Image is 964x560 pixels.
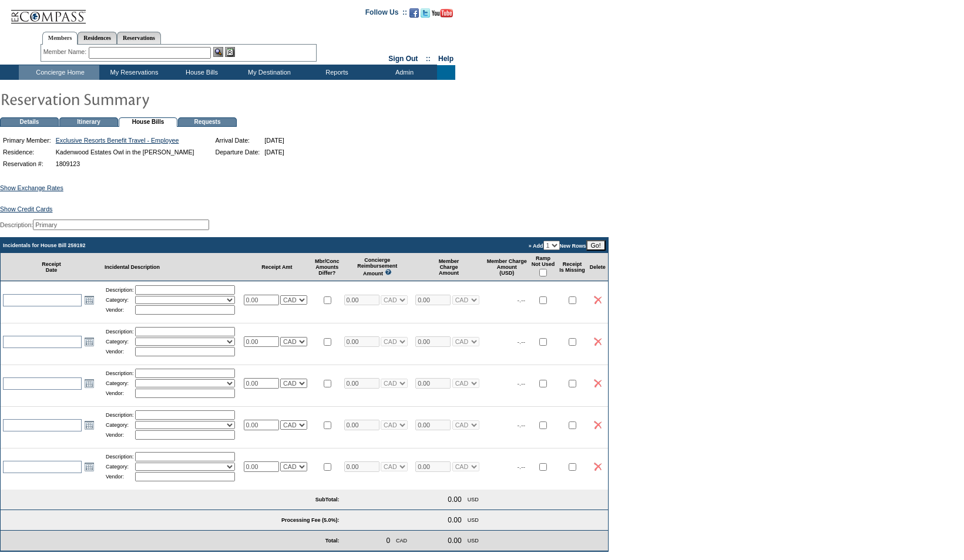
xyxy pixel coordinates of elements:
[106,463,134,471] td: Category:
[263,135,286,146] td: [DATE]
[83,419,96,431] a: Open the calendar popup.
[465,493,481,506] td: USD
[106,338,134,346] td: Category:
[56,137,179,144] a: Exclusive Resorts Benefit Travel - Employee
[83,294,96,306] a: Open the calendar popup.
[594,463,602,471] img: icon_delete2.gif
[234,65,302,80] td: My Destination
[594,338,602,346] img: icon_delete2.gif
[83,335,96,348] a: Open the calendar popup.
[426,55,431,63] span: ::
[106,410,134,420] td: Description:
[119,117,177,127] td: House Bills
[106,296,134,304] td: Category:
[465,534,481,547] td: USD
[102,531,342,551] td: Total:
[313,253,342,281] td: Mbr/Conc Amounts Differ?
[106,327,134,336] td: Description:
[106,452,134,461] td: Description:
[1,135,53,146] td: Primary Member:
[409,8,419,18] img: Become our fan on Facebook
[59,117,118,127] td: Itinerary
[106,285,134,295] td: Description:
[421,12,430,19] a: Follow us on Twitter
[178,117,237,127] td: Requests
[1,490,342,510] td: SubTotal:
[388,55,418,63] a: Sign Out
[1,238,342,253] td: Incidentals for House Bill 259192
[83,460,96,473] a: Open the calendar popup.
[594,421,602,429] img: icon_delete2.gif
[518,338,526,345] span: -.--
[586,240,606,251] input: Go!
[594,296,602,304] img: icon_delete2.gif
[106,379,134,387] td: Category:
[445,534,463,547] td: 0.00
[302,65,370,80] td: Reports
[19,65,99,80] td: Concierge Home
[167,65,234,80] td: House Bills
[78,32,117,44] a: Residences
[213,47,223,57] img: View
[43,47,89,57] div: Member Name:
[54,158,196,169] td: 1809123
[106,430,134,440] td: Vendor:
[485,253,529,281] td: Member Charge Amount (USD)
[1,158,53,169] td: Reservation #:
[385,269,392,275] img: questionMark_lightBlue.gif
[117,32,161,44] a: Reservations
[213,135,261,146] td: Arrival Date:
[263,147,286,157] td: [DATE]
[54,147,196,157] td: Kadenwood Estates Owl in the [PERSON_NAME]
[1,147,53,157] td: Residence:
[518,421,526,429] span: -.--
[445,514,463,527] td: 0.00
[241,253,313,281] td: Receipt Amt
[106,421,134,429] td: Category:
[42,32,78,45] a: Members
[342,238,608,253] td: » Add New Rows
[99,65,167,80] td: My Reservations
[1,253,102,281] td: Receipt Date
[106,389,134,398] td: Vendor:
[102,253,241,281] td: Incidental Description
[106,305,134,315] td: Vendor:
[529,253,557,281] td: Ramp Not Used
[106,347,134,356] td: Vendor:
[106,472,134,481] td: Vendor:
[384,534,392,547] td: 0
[465,514,481,527] td: USD
[557,253,587,281] td: Receipt Is Missing
[518,296,526,303] span: -.--
[594,379,602,387] img: icon_delete2.gif
[394,534,409,547] td: CAD
[409,12,419,19] a: Become our fan on Facebook
[365,7,407,21] td: Follow Us ::
[445,493,463,506] td: 0.00
[518,463,526,470] span: -.--
[438,55,454,63] a: Help
[432,12,453,19] a: Subscribe to our YouTube Channel
[1,510,342,531] td: Processing Fee (5.0%):
[587,253,608,281] td: Delete
[106,369,134,378] td: Description:
[225,47,235,57] img: Reservations
[213,147,261,157] td: Departure Date:
[432,9,453,18] img: Subscribe to our YouTube Channel
[83,377,96,390] a: Open the calendar popup.
[342,253,414,281] td: Concierge Reimbursement Amount
[518,380,526,387] span: -.--
[421,8,430,18] img: Follow us on Twitter
[413,253,485,281] td: Member Charge Amount
[370,65,437,80] td: Admin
